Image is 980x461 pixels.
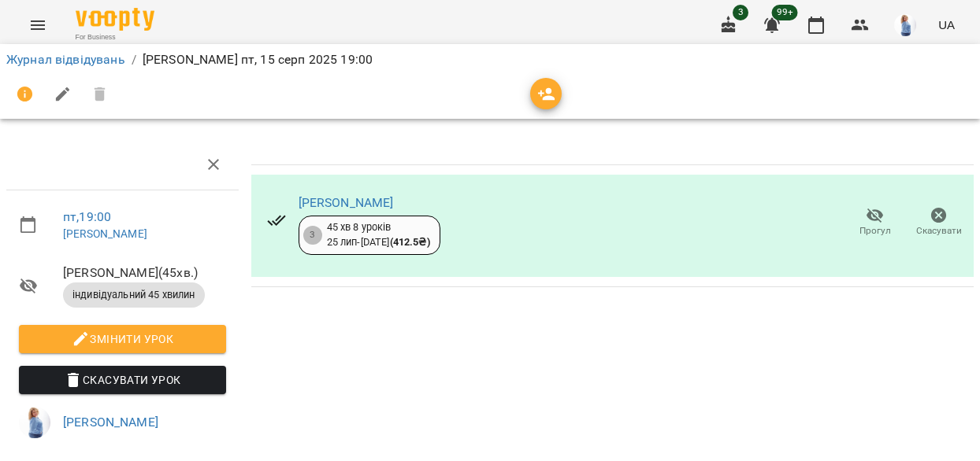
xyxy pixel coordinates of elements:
span: [PERSON_NAME] ( 45 хв. ) [63,264,226,282]
button: Змінити урок [19,325,226,353]
span: 99+ [772,5,798,20]
span: Змінити урок [32,330,213,349]
span: For Business [76,32,154,42]
span: Прогул [859,224,891,238]
a: [PERSON_NAME] [63,227,147,240]
img: b38607bbce4ac937a050fa719d77eff5.jpg [894,14,916,36]
span: Скасувати [916,224,962,238]
b: ( 412.5 ₴ ) [390,236,430,248]
button: Скасувати Урок [19,366,226,394]
span: Скасувати Урок [32,371,213,389]
button: UA [932,10,961,39]
div: 3 [303,226,322,245]
a: [PERSON_NAME] [299,195,394,210]
button: Прогул [843,201,907,245]
span: UA [938,17,955,33]
li: / [132,50,136,69]
a: пт , 19:00 [63,209,111,224]
a: [PERSON_NAME] [63,415,158,430]
span: 3 [733,5,748,20]
a: Журнал відвідувань [6,52,125,67]
img: b38607bbce4ac937a050fa719d77eff5.jpg [19,407,50,438]
p: [PERSON_NAME] пт, 15 серп 2025 19:00 [143,50,373,69]
button: Скасувати [907,201,971,245]
div: 45 хв 8 уроків 25 лип - [DATE] [327,220,430,249]
span: індивідуальний 45 хвилин [63,288,205,302]
img: Voopty Logo [76,8,154,31]
nav: breadcrumb [6,50,974,69]
button: Menu [19,6,57,44]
